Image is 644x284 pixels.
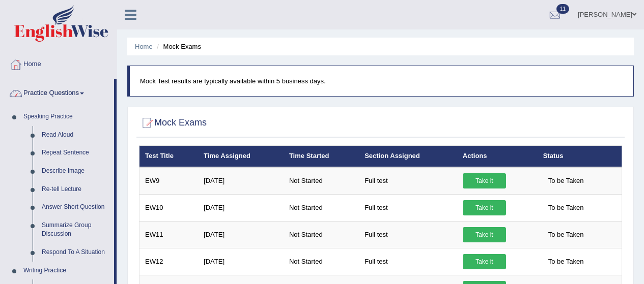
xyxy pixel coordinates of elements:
[37,126,114,144] a: Read Aloud
[198,167,284,195] td: [DATE]
[139,221,199,248] td: EW11
[198,248,284,275] td: [DATE]
[19,108,114,126] a: Speaking Practice
[543,200,589,215] span: To be Taken
[135,43,153,50] a: Home
[457,146,538,167] th: Actions
[463,173,506,188] a: Take it
[359,194,457,221] td: Full test
[284,146,359,167] th: Time Started
[543,227,589,242] span: To be Taken
[463,227,506,242] a: Take it
[19,262,114,280] a: Writing Practice
[463,200,506,215] a: Take it
[359,167,457,195] td: Full test
[359,146,457,167] th: Section Assigned
[139,115,207,131] h2: Mock Exams
[139,167,199,195] td: EW9
[284,248,359,275] td: Not Started
[284,167,359,195] td: Not Started
[359,248,457,275] td: Full test
[139,194,199,221] td: EW10
[154,42,201,51] li: Mock Exams
[37,180,114,199] a: Re-tell Lecture
[37,198,114,216] a: Answer Short Question
[538,146,622,167] th: Status
[284,194,359,221] td: Not Started
[37,243,114,262] a: Respond To A Situation
[37,216,114,243] a: Summarize Group Discussion
[139,146,199,167] th: Test Title
[556,4,569,14] span: 11
[140,76,623,86] p: Mock Test results are typically available within 5 business days.
[37,144,114,162] a: Repeat Sentence
[1,50,117,76] a: Home
[1,79,114,105] a: Practice Questions
[463,254,506,269] a: Take it
[543,173,589,188] span: To be Taken
[198,221,284,248] td: [DATE]
[198,146,284,167] th: Time Assigned
[359,221,457,248] td: Full test
[543,254,589,269] span: To be Taken
[139,248,199,275] td: EW12
[37,162,114,180] a: Describe Image
[284,221,359,248] td: Not Started
[198,194,284,221] td: [DATE]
